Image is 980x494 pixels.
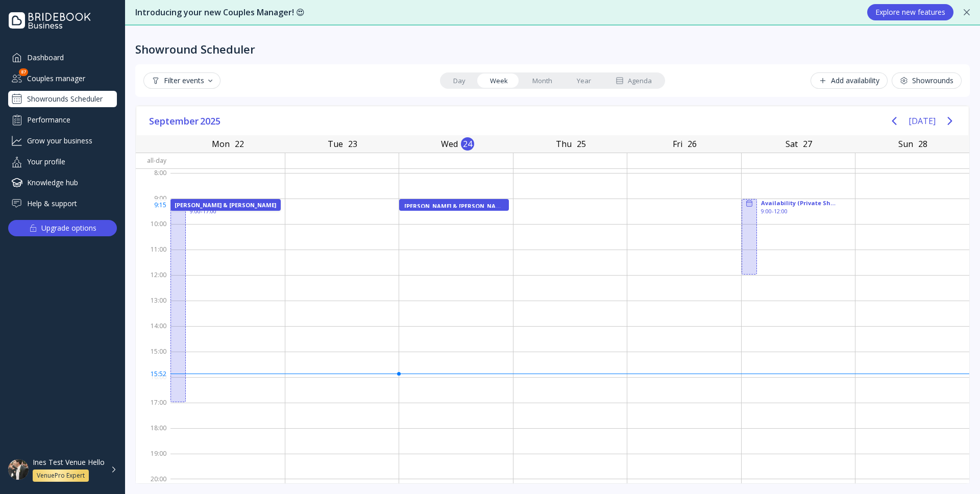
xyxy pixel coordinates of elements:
[8,220,117,236] button: Upgrade options
[801,137,814,151] div: 27
[478,73,520,88] a: Week
[8,70,117,87] div: Couples manager
[143,72,220,89] button: Filter events
[136,345,170,371] div: 15:00
[325,137,346,151] div: Tue
[438,137,461,151] div: Wed
[895,137,916,151] div: Sun
[8,195,117,212] a: Help & support
[875,8,945,16] div: Explore new features
[200,113,222,129] span: 2025
[520,73,565,88] a: Month
[916,137,929,151] div: 28
[136,218,170,243] div: 10:00
[149,113,200,129] span: September
[867,4,953,20] button: Explore new features
[145,113,226,129] button: September2025
[170,199,281,211] div: Maria & Bernardo, 9:00 - 9:30
[136,269,170,294] div: 12:00
[136,153,170,168] div: All-day
[8,91,117,107] a: Showrounds Scheduler
[782,137,801,151] div: Sat
[136,371,170,397] div: 16:00
[8,459,29,480] img: dpr=1,fit=cover,g=face,w=48,h=48
[8,132,117,149] a: Grow your business
[152,77,212,85] div: Filter events
[136,448,170,473] div: 19:00
[929,445,980,494] iframe: Chat Widget
[892,72,962,89] button: Showrounds
[441,73,478,88] a: Day
[884,111,904,131] button: Previous page
[575,137,588,151] div: 25
[135,7,857,18] div: Introducing your new Couples Manager! 😍
[670,137,685,151] div: Fri
[136,167,170,192] div: 8:00
[33,458,105,467] div: Ines Test Venue Hello
[41,221,96,235] div: Upgrade options
[346,137,359,151] div: 23
[553,137,575,151] div: Thu
[19,68,28,76] div: 87
[404,202,504,208] div: [PERSON_NAME] & [PERSON_NAME]
[37,472,85,480] div: VenuePro Expert
[900,77,953,85] div: Showrounds
[565,73,603,88] a: Year
[136,192,170,218] div: 9:00
[175,201,277,209] div: [PERSON_NAME] & [PERSON_NAME]
[399,199,509,211] div: Ines & Marco, 9:00 - 9:30
[685,137,699,151] div: 26
[136,397,170,422] div: 17:00
[461,137,474,151] div: 24
[819,77,879,85] div: Add availability
[170,199,281,403] div: Availability (Private Showround), 9:00 - 17:00
[8,49,117,66] a: Dashboard
[8,70,117,87] a: Couples manager87
[136,320,170,345] div: 14:00
[8,153,117,170] a: Your profile
[616,76,652,86] div: Agenda
[135,42,255,56] div: Showround Scheduler
[8,174,117,191] a: Knowledge hub
[136,294,170,320] div: 13:00
[209,137,233,151] div: Mon
[811,72,888,89] button: Add availability
[233,137,246,151] div: 22
[909,112,936,130] button: [DATE]
[8,111,117,128] a: Performance
[742,199,851,275] div: Availability (Private Showround), 9:00 - 12:00
[929,445,980,494] div: Widget de chat
[136,243,170,269] div: 11:00
[136,473,170,485] div: 20:00
[940,111,960,131] button: Next page
[136,422,170,448] div: 18:00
